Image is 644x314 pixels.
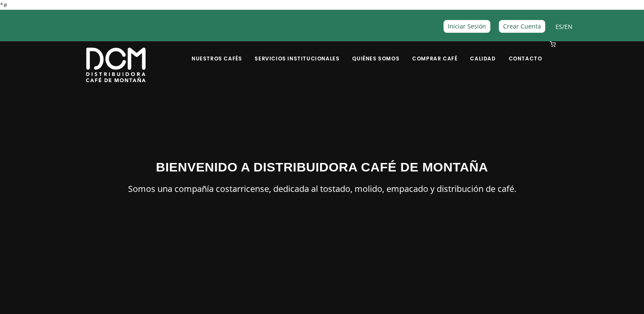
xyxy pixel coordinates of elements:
[564,23,572,31] a: EN
[444,20,490,32] a: Iniciar Sesión
[86,182,558,196] p: Somos una compañía costarricense, dedicada al tostado, molido, empacado y distribución de café.
[86,157,558,177] h3: BIENVENIDO A DISTRIBUIDORA CAFÉ DE MONTAÑA
[499,20,545,32] a: Crear Cuenta
[465,42,501,62] a: Calidad
[347,42,404,62] a: Quiénes Somos
[249,42,344,62] a: Servicios Institucionales
[555,23,562,31] a: ES
[504,42,547,62] a: Contacto
[555,22,572,31] span: /
[407,42,462,62] a: Comprar Café
[186,42,247,62] a: Nuestros Cafés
